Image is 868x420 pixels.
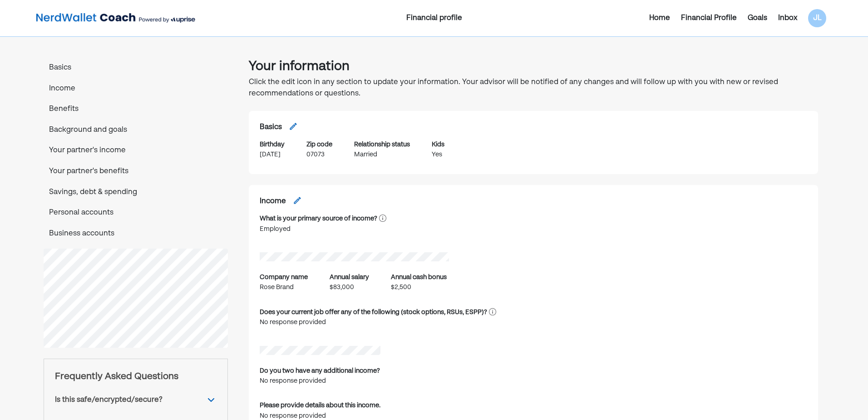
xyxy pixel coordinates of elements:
[55,395,163,405] div: Is this safe/encrypted/secure?
[44,62,228,74] p: Basics
[260,140,285,150] div: Birthday
[649,13,670,24] div: Home
[260,366,380,376] div: Do you two have any additional income?
[354,140,410,150] div: Relationship status
[432,140,444,150] div: Kids
[391,272,447,282] div: Annual cash bonus
[391,282,447,292] div: $2,500
[44,166,228,178] p: Your partner's benefits
[44,83,228,95] p: Income
[303,13,565,24] div: Financial profile
[44,207,228,219] p: Personal accounts
[330,272,369,282] div: Annual salary
[260,400,380,410] div: Please provide details about this income.
[260,376,380,386] div: No response provided
[330,282,369,292] div: $83,000
[55,370,217,384] div: Frequently Asked Questions
[44,104,228,115] p: Benefits
[260,224,386,234] div: Employed
[354,150,410,160] div: Married
[260,196,286,208] h2: Income
[260,282,308,292] div: Rose Brand
[249,77,818,100] p: Click the edit icon in any section to update your information. Your advisor will be notified of a...
[778,13,797,24] div: Inbox
[260,122,282,134] h2: Basics
[306,150,332,160] div: 07073
[249,56,818,77] h1: Your information
[808,9,826,27] div: JL
[260,214,377,224] div: What is your primary source of income?
[44,145,228,157] p: Your partner's income
[748,13,767,24] div: Goals
[44,125,228,136] p: Background and goals
[432,150,444,160] div: Yes
[260,272,308,282] div: Company name
[260,150,285,160] div: [DATE]
[260,317,441,327] div: No response provided
[44,228,228,240] p: Business accounts
[260,307,487,317] div: Does your current job offer any of the following (stock options, RSUs, ESPP)?
[681,13,737,24] div: Financial Profile
[44,187,228,199] p: Savings, debt & spending
[306,140,332,150] div: Zip code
